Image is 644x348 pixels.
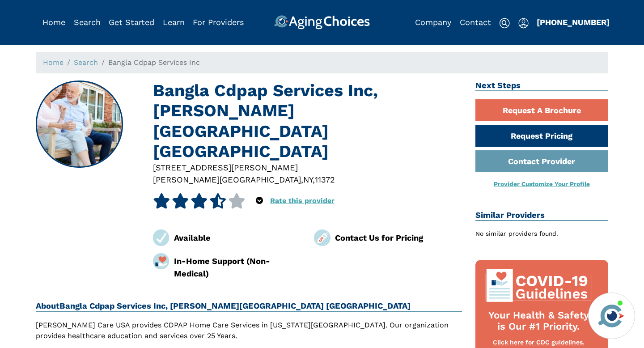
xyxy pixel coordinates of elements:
div: Popover trigger [518,15,529,30]
h2: Next Steps [475,81,609,91]
div: In-Home Support (Non-Medical) [174,255,301,280]
a: For Providers [193,17,244,27]
img: user-icon.svg [518,18,529,29]
div: Popover trigger [256,193,263,208]
a: Home [42,17,65,27]
img: avatar [596,301,627,331]
span: Bangla Cdpap Services Inc [108,58,200,67]
div: Click here for CDC guidelines. [484,338,593,347]
h2: About Bangla Cdpap Services Inc, [PERSON_NAME][GEOGRAPHIC_DATA] [GEOGRAPHIC_DATA] [36,301,462,312]
span: [PERSON_NAME][GEOGRAPHIC_DATA] [153,175,301,184]
div: [STREET_ADDRESS][PERSON_NAME] [153,161,462,174]
a: Home [43,58,64,67]
a: Get Started [109,17,154,27]
a: Search [74,58,98,67]
a: Provider Customize Your Profile [494,180,590,187]
a: Rate this provider [270,196,335,205]
p: [PERSON_NAME] Care USA provides CDPAP Home Care Services in [US_STATE][GEOGRAPHIC_DATA]. Our orga... [36,320,462,341]
a: Contact [460,17,491,27]
div: 11372 [315,174,335,186]
div: Popover trigger [74,15,101,30]
span: NY [303,175,313,184]
h2: Similar Providers [475,210,609,221]
h1: Bangla Cdpap Services Inc, [PERSON_NAME][GEOGRAPHIC_DATA] [GEOGRAPHIC_DATA] [153,81,462,161]
img: covid-top-default.svg [484,269,593,302]
span: , [313,175,315,184]
nav: breadcrumb [36,52,608,73]
img: Bangla Cdpap Services Inc, Jackson Heights NY [37,81,123,167]
div: Contact Us for Pricing [335,232,462,244]
img: search-icon.svg [499,18,510,29]
a: Request A Brochure [475,99,609,121]
a: Request Pricing [475,125,609,147]
a: Company [415,17,451,27]
a: Search [74,17,101,27]
a: Learn [163,17,185,27]
div: No similar providers found. [475,229,609,238]
div: Available [174,232,301,244]
a: [PHONE_NUMBER] [537,17,610,27]
img: AgingChoices [274,15,370,30]
a: Contact Provider [475,150,609,172]
div: Your Health & Safety is Our #1 Priority. [484,310,593,332]
span: , [301,175,303,184]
